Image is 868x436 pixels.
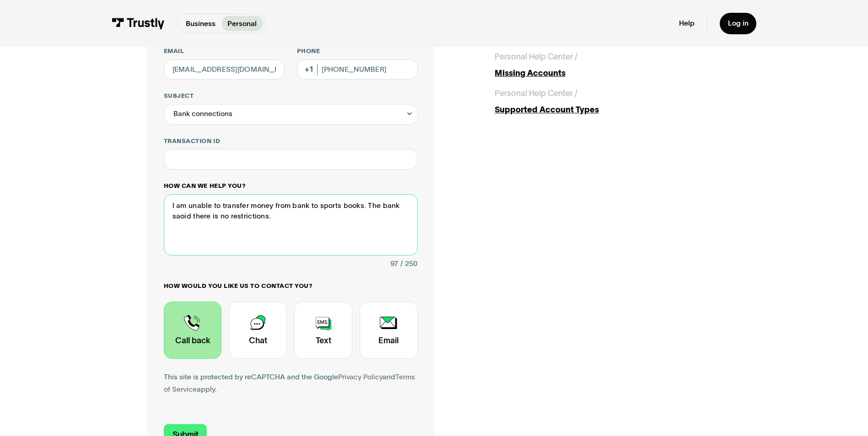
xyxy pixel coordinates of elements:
div: Missing Accounts [495,67,721,80]
div: Personal Help Center / [495,87,577,100]
input: (555) 555-5555 [297,59,418,80]
a: Privacy Policy [338,373,383,381]
div: Bank connections [173,108,232,120]
a: Personal Help Center /Supported Account Types [495,87,721,116]
label: How would you like us to contact you? [164,282,418,290]
a: Personal Help Center /Missing Accounts [495,51,721,80]
div: Bank connections [164,104,418,125]
div: / 250 [400,258,418,270]
div: This site is protected by reCAPTCHA and the Google and apply. [164,371,418,396]
input: alex@mail.com [164,59,285,80]
label: Phone [297,47,418,55]
a: Personal [221,16,263,31]
div: Personal Help Center / [495,51,577,63]
label: How can we help you? [164,182,418,190]
div: Supported Account Types [495,104,721,116]
label: Transaction ID [164,137,418,145]
div: Log in [728,19,749,28]
img: Trustly Logo [112,18,165,29]
p: Business [186,18,216,29]
p: Personal [227,18,257,29]
a: Business [179,16,221,31]
a: Terms of Service [164,373,415,393]
div: 97 [390,258,398,270]
label: Subject [164,92,418,100]
a: Help [679,19,695,28]
a: Log in [720,13,757,34]
label: Email [164,47,285,55]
